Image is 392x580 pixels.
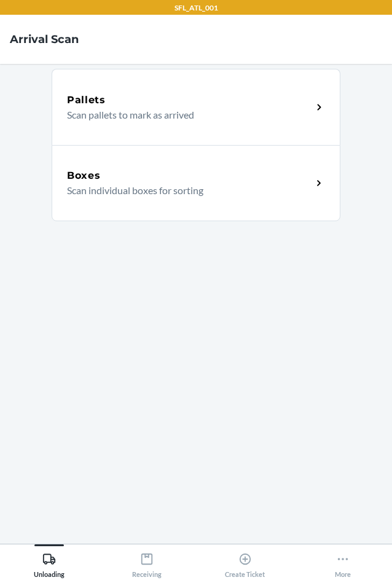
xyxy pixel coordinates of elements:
[52,145,340,221] a: BoxesScan individual boxes for sorting
[67,168,101,183] h5: Boxes
[67,93,106,108] h5: Pallets
[132,547,162,578] div: Receiving
[225,547,265,578] div: Create Ticket
[67,108,302,122] p: Scan pallets to mark as arrived
[174,2,218,14] p: SFL_ATL_001
[98,544,197,578] button: Receiving
[10,31,79,47] h4: Arrival Scan
[52,69,340,145] a: PalletsScan pallets to mark as arrived
[335,547,351,578] div: More
[67,183,302,198] p: Scan individual boxes for sorting
[196,544,294,578] button: Create Ticket
[34,547,65,578] div: Unloading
